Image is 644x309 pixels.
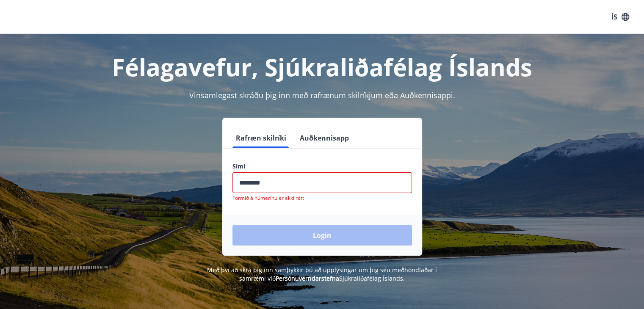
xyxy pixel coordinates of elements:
[296,128,352,148] button: Auðkennisapp
[232,128,290,148] button: Rafræn skilríki
[607,9,634,25] button: ÍS
[232,195,412,201] p: Formið á númerinu er ekki rétt
[276,274,339,282] a: Persónuverndarstefna
[207,266,437,282] span: Með því að skrá þig inn samþykkir þú að upplýsingar um þig séu meðhöndlaðar í samræmi við Sjúkral...
[28,51,617,83] h1: Félagavefur, Sjúkraliðafélag Íslands
[232,162,412,171] label: Sími
[189,90,455,100] span: Vinsamlegast skráðu þig inn með rafrænum skilríkjum eða Auðkennisappi.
